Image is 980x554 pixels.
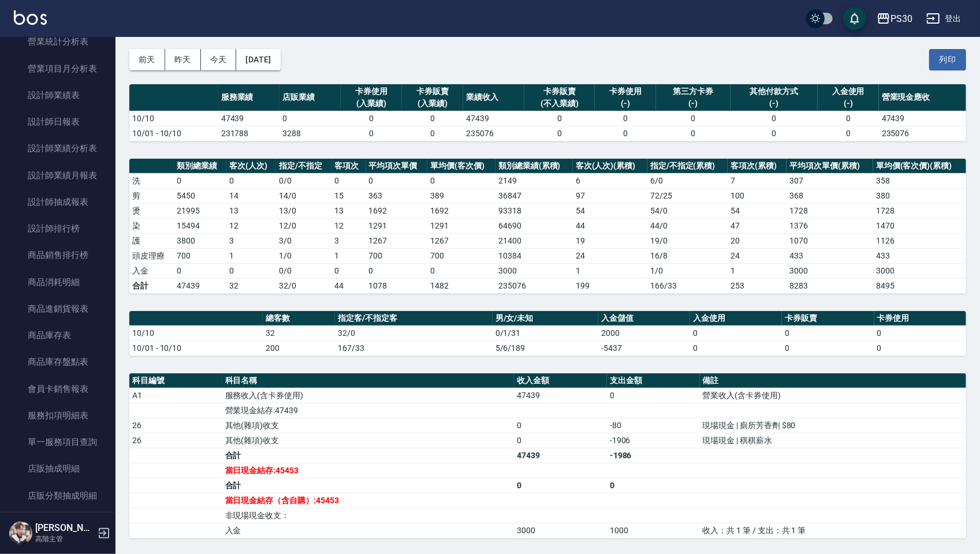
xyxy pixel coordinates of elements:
[174,278,226,293] td: 47439
[129,126,218,141] td: 10/01 - 10/10
[5,135,111,162] a: 設計師業績分析表
[5,295,111,322] a: 商品進銷貨報表
[821,98,876,110] div: (-)
[573,248,647,263] td: 24
[647,248,728,263] td: 16 / 8
[607,433,700,448] td: -1906
[495,188,573,203] td: 36847
[129,340,263,355] td: 10/01 - 10/10
[427,233,495,248] td: 1267
[35,522,94,534] h5: [PERSON_NAME]
[879,84,966,111] th: 營業現金應收
[366,203,428,218] td: 1692
[263,311,335,326] th: 總客數
[276,263,331,278] td: 0 / 0
[332,203,366,218] td: 13
[728,173,787,188] td: 7
[728,203,787,218] td: 54
[174,233,226,248] td: 3800
[495,159,573,174] th: 類別總業績(累積)
[5,108,111,135] a: 設計師日報表
[731,126,818,141] td: 0
[276,233,331,248] td: 3 / 0
[174,263,226,278] td: 0
[129,188,174,203] td: 剪
[427,159,495,174] th: 單均價(客次價)
[607,478,700,493] td: 0
[427,263,495,278] td: 0
[647,173,728,188] td: 6 / 0
[226,233,276,248] td: 3
[700,433,967,448] td: 現場現金 | 稘稘薪水
[276,278,331,293] td: 32/0
[129,233,174,248] td: 護
[690,340,782,355] td: 0
[821,85,876,98] div: 入金使用
[787,278,873,293] td: 8283
[873,173,966,188] td: 358
[514,373,607,388] th: 收入金額
[263,325,335,340] td: 32
[276,159,331,174] th: 指定/不指定
[879,126,966,141] td: 235076
[129,278,174,293] td: 合計
[728,218,787,233] td: 47
[405,85,460,98] div: 卡券販賣
[344,85,399,98] div: 卡券使用
[659,85,728,98] div: 第三方卡券
[598,98,653,110] div: (-)
[129,433,222,448] td: 26
[647,218,728,233] td: 44 / 0
[165,49,201,70] button: 昨天
[787,248,873,263] td: 433
[690,325,782,340] td: 0
[700,418,967,433] td: 現場現金 | 廁所芳香劑 $80
[174,188,226,203] td: 5450
[495,173,573,188] td: 2149
[236,49,280,70] button: [DATE]
[226,159,276,174] th: 客次(人次)
[5,509,111,536] a: 顧客入金餘額表
[879,111,966,126] td: 47439
[659,98,728,110] div: (-)
[607,388,700,403] td: 0
[280,126,341,141] td: 3288
[222,508,515,523] td: 非現場現金收支：
[366,278,428,293] td: 1078
[405,98,460,110] div: (入業績)
[335,311,493,326] th: 指定客/不指定客
[495,278,573,293] td: 235076
[366,248,428,263] td: 700
[873,278,966,293] td: 8495
[690,311,782,326] th: 入金使用
[818,126,879,141] td: 0
[226,188,276,203] td: 14
[782,311,874,326] th: 卡券販賣
[598,340,690,355] td: -5437
[222,523,515,538] td: 入金
[700,523,967,538] td: 收入：共 1 筆 / 支出：共 1 筆
[495,203,573,218] td: 93318
[495,263,573,278] td: 3000
[222,493,515,508] td: 當日現金結存（含自購）:45453
[700,373,967,388] th: 備註
[174,218,226,233] td: 15494
[607,523,700,538] td: 1000
[647,188,728,203] td: 72 / 25
[873,263,966,278] td: 3000
[573,188,647,203] td: 97
[5,28,111,55] a: 營業統計分析表
[700,388,967,403] td: 營業收入(含卡券使用)
[514,418,607,433] td: 0
[129,311,966,356] table: a dense table
[607,418,700,433] td: -80
[276,203,331,218] td: 13 / 0
[728,188,787,203] td: 100
[573,233,647,248] td: 19
[573,159,647,174] th: 客次(人次)(累積)
[573,203,647,218] td: 54
[524,126,595,141] td: 0
[598,311,690,326] th: 入金儲值
[5,189,111,215] a: 設計師抽成報表
[129,203,174,218] td: 燙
